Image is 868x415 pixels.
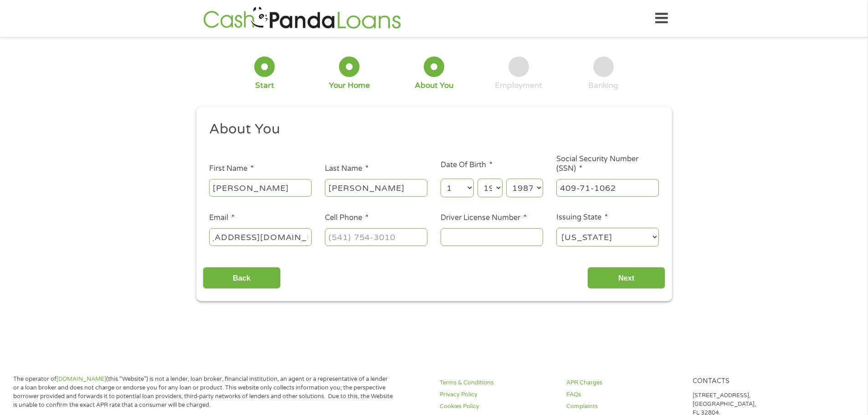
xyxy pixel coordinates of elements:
[588,81,618,91] div: Banking
[209,228,312,246] input: john@gmail.com
[440,402,555,411] a: Cookies Policy
[209,164,254,174] label: First Name
[440,390,555,399] a: Privacy Policy
[566,379,682,387] a: APR Charges
[209,120,652,138] h2: About You
[325,228,427,246] input: (541) 754-3010
[556,154,659,174] label: Social Security Number (SSN)
[255,81,274,91] div: Start
[566,390,682,399] a: FAQs
[440,379,555,387] a: Terms & Conditions
[200,5,404,31] img: GetLoanNow Logo
[441,160,493,170] label: Date Of Birth
[325,213,369,223] label: Cell Phone
[209,213,235,223] label: Email
[325,179,427,196] input: Smith
[13,375,393,410] p: The operator of (this “Website”) is not a lender, loan broker, financial institution, an agent or...
[587,267,665,289] input: Next
[209,179,312,196] input: John
[415,81,453,91] div: About You
[566,402,682,411] a: Complaints
[325,164,369,174] label: Last Name
[329,81,370,91] div: Your Home
[693,377,808,386] h4: Contacts
[556,213,608,222] label: Issuing State
[203,267,281,289] input: Back
[56,375,106,383] a: [DOMAIN_NAME]
[556,179,659,196] input: 078-05-1120
[495,81,542,91] div: Employment
[441,213,527,223] label: Driver License Number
